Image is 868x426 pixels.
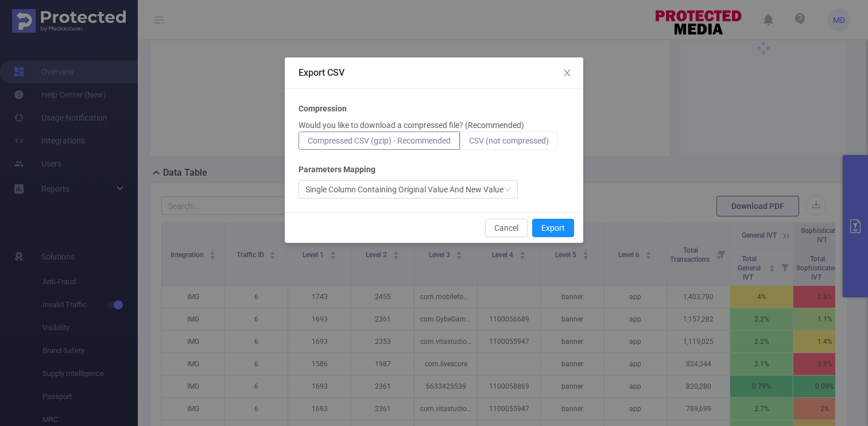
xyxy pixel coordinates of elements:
span: Compressed CSV (gzip) - Recommended [308,136,451,145]
i: icon: down [504,186,511,194]
div: Export CSV [299,67,569,79]
b: Parameters Mapping [299,164,375,176]
i: icon: close [563,68,572,78]
button: Close [551,57,583,90]
button: Export [532,219,574,237]
b: Compression [299,103,347,115]
p: Would you like to download a compressed file? (Recommended) [299,119,524,131]
span: CSV (not compressed) [469,136,549,145]
div: Single Column Containing Original Value And New Value [305,181,503,198]
button: Cancel [485,219,528,237]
